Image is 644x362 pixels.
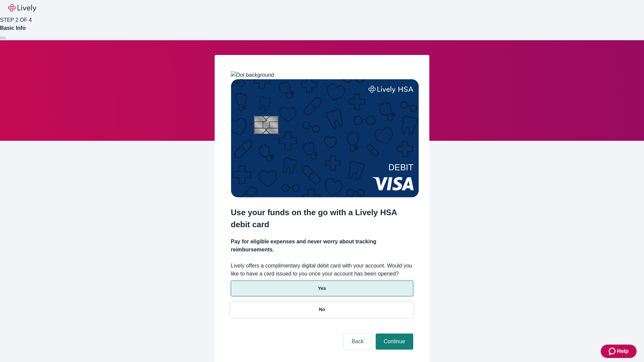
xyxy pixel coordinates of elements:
[231,262,413,278] label: Lively offers a complimentary digital debit card with your account. Would you like to have a card...
[609,347,617,355] svg: Zendesk support icon
[601,345,637,358] button: Zendesk support iconHelp
[231,238,413,254] h4: Pay for eligible expenses and never worry about tracking reimbursements.
[231,79,419,197] img: Debit card
[231,302,413,317] button: No
[343,334,372,350] button: Back
[231,281,413,296] button: Yes
[231,206,413,231] h2: Use your funds on the go with a Lively HSA debit card
[319,306,325,313] p: No
[231,71,274,79] img: Dot background
[318,285,326,292] p: Yes
[617,347,629,355] span: Help
[8,4,36,12] img: Lively
[376,334,413,350] button: Continue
